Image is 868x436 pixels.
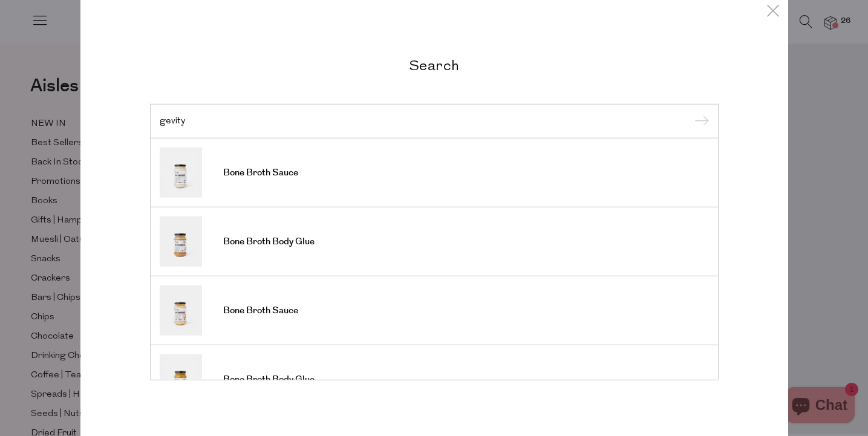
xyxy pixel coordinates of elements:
[150,56,719,73] h2: Search
[223,167,298,179] span: Bone Broth Sauce
[160,285,202,336] img: Bone Broth Sauce
[223,236,315,248] span: Bone Broth Body Glue
[160,354,202,405] img: Bone Broth Body Glue
[160,116,709,125] input: Search
[160,216,709,267] a: Bone Broth Body Glue
[160,354,709,405] a: Bone Broth Body Glue
[160,216,202,267] img: Bone Broth Body Glue
[223,305,298,317] span: Bone Broth Sauce
[160,148,202,198] img: Bone Broth Sauce
[160,148,709,198] a: Bone Broth Sauce
[160,285,709,336] a: Bone Broth Sauce
[223,374,315,386] span: Bone Broth Body Glue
